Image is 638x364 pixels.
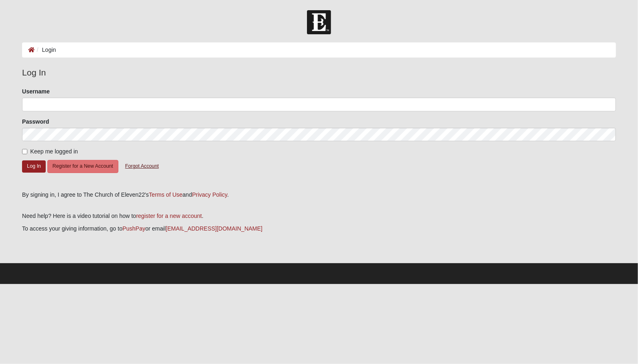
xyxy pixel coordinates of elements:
[22,66,616,79] legend: Log In
[22,118,49,126] label: Password
[22,212,616,220] p: Need help? Here is a video tutorial on how to .
[192,191,227,198] a: Privacy Policy
[307,10,331,34] img: Church of Eleven22 Logo
[22,224,616,233] p: To access your giving information, go to or email
[166,225,262,232] a: [EMAIL_ADDRESS][DOMAIN_NAME]
[136,213,202,219] a: register for a new account
[22,160,46,172] button: Log In
[149,191,182,198] a: Terms of Use
[30,148,78,155] span: Keep me logged in
[22,87,50,95] label: Username
[120,160,164,173] button: Forgot Account
[22,191,616,199] div: By signing in, I agree to The Church of Eleven22's and .
[22,149,27,154] input: Keep me logged in
[47,160,118,173] button: Register for a New Account
[122,225,145,232] a: PushPay
[35,46,56,54] li: Login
